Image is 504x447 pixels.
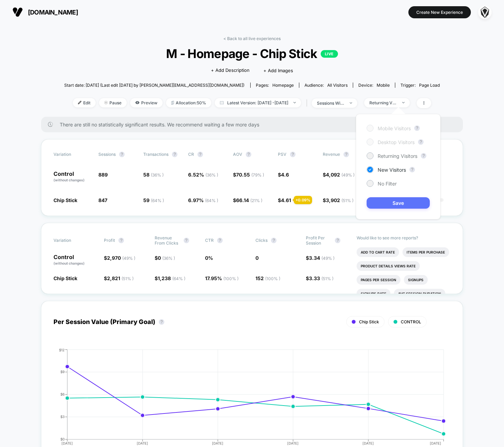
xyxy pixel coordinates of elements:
[223,276,239,281] span: ( 100 % )
[321,50,338,58] p: LIVE
[54,171,91,183] p: Control
[317,101,345,106] div: sessions with impression
[321,256,335,261] span: ( 49 % )
[98,152,116,157] span: Sessions
[158,255,175,261] span: 0
[378,139,415,145] span: Desktop Visitors
[327,83,348,88] span: All Visitors
[323,172,355,178] span: $
[188,172,218,178] span: 6.52 %
[205,172,218,178] span: ( 36 % )
[278,197,291,203] span: $
[408,6,471,18] button: Create New Experience
[188,152,194,157] span: CR
[363,441,374,445] tspan: [DATE]
[404,275,428,285] li: Signups
[306,235,331,246] span: Profit Per Session
[184,238,189,243] button: ?
[378,181,397,187] span: No Filter
[263,68,293,73] span: + Add Images
[326,197,353,203] span: 3,902
[306,255,335,261] span: $
[409,167,415,172] button: ?
[107,255,135,261] span: 2,970
[143,172,164,178] span: 58
[357,275,400,285] li: Pages Per Session
[400,83,440,88] div: Trigger:
[255,255,259,261] span: 0
[256,83,294,88] div: Pages:
[233,172,264,178] span: $
[217,238,223,243] button: ?
[359,319,379,324] span: Chip Stick
[281,197,291,203] span: 4.61
[155,235,180,246] span: Revenue From Clicks
[251,172,264,178] span: ( 79 % )
[350,102,352,104] img: end
[54,235,91,246] span: Variation
[255,275,280,281] span: 152
[104,275,134,281] span: $
[205,238,214,243] span: CTR
[143,197,164,203] span: 59
[104,255,135,261] span: $
[278,172,289,178] span: $
[220,101,224,104] img: calendar
[321,276,333,281] span: ( 51 % )
[403,247,449,257] li: Items Per Purchase
[54,197,77,203] span: Chip Stick
[60,415,65,419] tspan: $3
[353,83,395,88] span: Device:
[211,67,250,74] span: + Add Description
[73,98,96,107] span: Edit
[304,98,312,108] span: |
[60,392,65,396] tspan: $6
[155,255,175,261] span: $
[288,441,299,445] tspan: [DATE]
[246,152,251,157] button: ?
[367,197,430,209] button: Save
[205,198,218,203] span: ( 64 % )
[271,238,277,243] button: ?
[166,98,211,107] span: Allocation: 50%
[278,152,287,157] span: PSV
[304,83,348,88] div: Audience:
[357,247,399,257] li: Add To Cart Rate
[341,172,355,178] span: ( 49 % )
[119,152,125,157] button: ?
[323,152,340,157] span: Revenue
[104,101,108,104] img: end
[419,83,440,88] span: Page Load
[159,319,164,325] button: ?
[172,152,177,157] button: ?
[293,102,296,103] img: end
[158,275,185,281] span: 1,238
[54,254,97,266] p: Control
[143,152,168,157] span: Transactions
[171,101,174,105] img: rebalance
[223,36,281,41] a: < Back to all live experiences
[290,152,295,157] button: ?
[341,198,353,203] span: ( 51 % )
[122,256,135,261] span: ( 49 % )
[414,125,420,131] button: ?
[98,172,108,178] span: 889
[236,197,262,203] span: 66.14
[343,152,349,157] button: ?
[233,197,262,203] span: $
[357,261,420,271] li: Product Details Views Rate
[236,172,264,178] span: 70.55
[326,172,355,178] span: 4,092
[369,100,397,105] div: Returning Visitors
[430,441,442,445] tspan: [DATE]
[54,275,77,281] span: Chip Stick
[151,198,164,203] span: ( 64 % )
[54,152,91,157] span: Variation
[151,172,164,178] span: ( 36 % )
[130,98,163,107] span: Preview
[137,441,148,445] tspan: [DATE]
[205,275,239,281] span: 17.95 %
[188,197,218,203] span: 6.97 %
[265,276,280,281] span: ( 100 % )
[281,172,289,178] span: 4.6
